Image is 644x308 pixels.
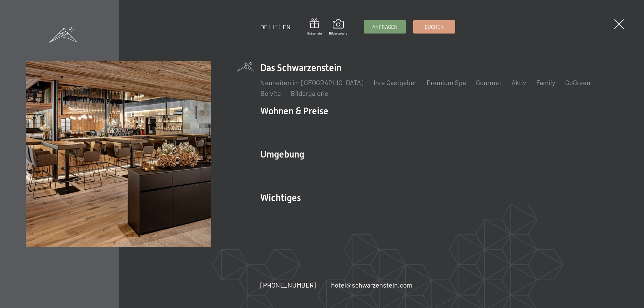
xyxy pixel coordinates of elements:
a: Anfragen [364,20,406,33]
a: Belvita [260,89,281,97]
span: Gutschein [307,31,322,36]
a: hotel@schwarzenstein.com [331,280,413,290]
a: IT [273,23,278,30]
a: Premium Spa [427,78,466,86]
a: Bildergalerie [329,19,347,36]
span: Anfragen [372,23,397,30]
a: [PHONE_NUMBER] [260,280,316,290]
span: [PHONE_NUMBER] [260,281,316,289]
a: Family [536,78,555,86]
a: Aktiv [512,78,526,86]
span: Bildergalerie [329,31,347,36]
a: Neuheiten im [GEOGRAPHIC_DATA] [260,78,364,86]
a: Gourmet [476,78,501,86]
a: Gutschein [307,18,322,36]
a: Ihre Gastgeber [374,78,417,86]
a: DE [260,23,268,30]
a: EN [283,23,290,30]
span: Buchen [425,23,444,30]
a: GoGreen [565,78,590,86]
a: Bildergalerie [291,89,328,97]
a: Buchen [414,20,455,33]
